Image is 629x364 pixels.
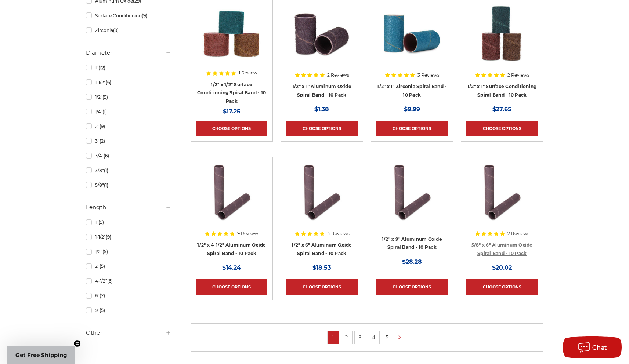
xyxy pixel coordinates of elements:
a: 1/2" [86,245,171,258]
img: 1/2" x 1/2" Scotch Brite Spiral Band [202,4,261,63]
a: 1" [86,216,171,229]
a: 1/2" x 1" Aluminum Oxide Spiral Band - 10 Pack [292,84,351,98]
span: $27.65 [492,106,511,113]
a: Surface Conditioning [86,9,171,22]
a: 1/2" x 6" Spiral Bands Aluminum Oxide [286,163,357,234]
span: Chat [592,344,607,351]
span: 9 Reviews [237,232,259,236]
a: 2 [341,331,352,344]
span: (5) [100,263,105,269]
span: (5) [100,307,105,313]
span: $1.38 [314,106,329,113]
img: 1/2" x 9" Spiral Bands Aluminum Oxide [383,163,441,221]
span: $28.28 [402,258,422,265]
span: (1) [104,168,108,173]
img: 5/8" x 6" Spiral Bands Aluminum Oxide [473,163,531,221]
a: 6" [86,289,171,302]
a: 1/2" x 4-1/2" Aluminum Oxide Spiral Band - 10 Pack [197,242,266,256]
a: Choose Options [376,279,448,295]
span: (12) [98,65,105,70]
a: 1/2" x 1" Scotch Brite Spiral Band [466,4,538,75]
span: (5) [102,249,108,254]
a: 2" [86,120,171,133]
span: (9) [142,13,147,18]
a: 1/2" x 9" Spiral Bands Aluminum Oxide [376,163,448,234]
span: (1) [102,109,107,114]
a: 3/4" [86,149,171,162]
a: Choose Options [286,279,357,295]
span: Get Free Shipping [15,352,67,358]
a: 3 [355,331,366,344]
a: 5/8" x 6" Aluminum Oxide Spiral Band - 10 Pack [471,242,533,256]
h5: Other [86,328,171,337]
h5: Diameter [86,48,171,57]
a: 1-1/2" [86,76,171,89]
img: 1/2" x 4-1/2" Spiral Bands Aluminum Oxide [202,163,261,221]
a: 1/2" x 9" Aluminum Oxide Spiral Band - 10 Pack [382,236,442,250]
a: Choose Options [196,121,267,136]
button: Close teaser [73,340,81,347]
a: Choose Options [286,121,357,136]
span: 3 Reviews [417,73,440,77]
span: (9) [98,219,104,225]
a: Choose Options [376,121,448,136]
span: (6) [107,278,113,284]
a: 1/2" x 6" Aluminum Oxide Spiral Band - 10 Pack [292,242,352,256]
img: 1/2" x 1" AOX Spiral Bands [292,4,351,63]
span: (1) [104,182,108,188]
a: 1-1/2" [86,230,171,243]
span: (2) [100,138,105,144]
a: 9" [86,304,171,317]
span: (6) [104,153,109,159]
a: 1/2" x 1" AOX Spiral Bands [286,4,357,75]
div: Get Free ShippingClose teaser [7,346,75,364]
span: $18.53 [312,264,331,271]
a: 1/2" x 1" Spiral Bands Zirconia [376,4,448,75]
span: 2 Reviews [327,73,349,77]
span: (9) [100,124,105,129]
a: 3" [86,135,171,148]
span: $17.25 [223,108,241,115]
span: (9) [113,28,119,33]
a: 1 [328,331,339,344]
a: 2" [86,260,171,273]
span: $9.99 [404,106,420,113]
a: 5 [382,331,393,344]
a: 1/2" x 1" Surface Conditioning Spiral Band - 10 Pack [467,84,537,98]
span: (6) [106,80,111,85]
a: 5/8" [86,179,171,192]
a: Choose Options [196,279,267,295]
span: 2 Reviews [507,232,529,236]
a: 1" [86,61,171,74]
a: 1/2" x 1/2" Scotch Brite Spiral Band [196,4,267,75]
a: 4 [368,331,379,344]
button: Chat [563,336,622,358]
a: Choose Options [466,279,538,295]
img: 1/2" x 1" Spiral Bands Zirconia [383,4,441,63]
a: 1/2" x 1" Zirconia Spiral Band - 10 Pack [377,84,447,98]
a: 4-1/2" [86,274,171,287]
a: 1/4" [86,105,171,118]
span: 2 Reviews [507,73,529,77]
span: $14.24 [222,264,241,271]
a: 3/8" [86,164,171,177]
h5: Length [86,203,171,212]
span: $20.02 [492,264,512,271]
a: Zirconia [86,24,171,37]
img: 1/2" x 1" Scotch Brite Spiral Band [473,4,531,63]
a: 5/8" x 6" Spiral Bands Aluminum Oxide [466,163,538,234]
img: 1/2" x 6" Spiral Bands Aluminum Oxide [292,163,351,221]
a: 1/2" x 4-1/2" Spiral Bands Aluminum Oxide [196,163,267,234]
a: 1/2" x 1/2" Surface Conditioning Spiral Band - 10 Pack [197,82,266,104]
span: (7) [100,293,105,298]
a: 1/2" [86,91,171,103]
span: (9) [106,234,111,240]
span: (9) [102,94,108,100]
a: Choose Options [466,121,538,136]
span: 4 Reviews [327,232,350,236]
